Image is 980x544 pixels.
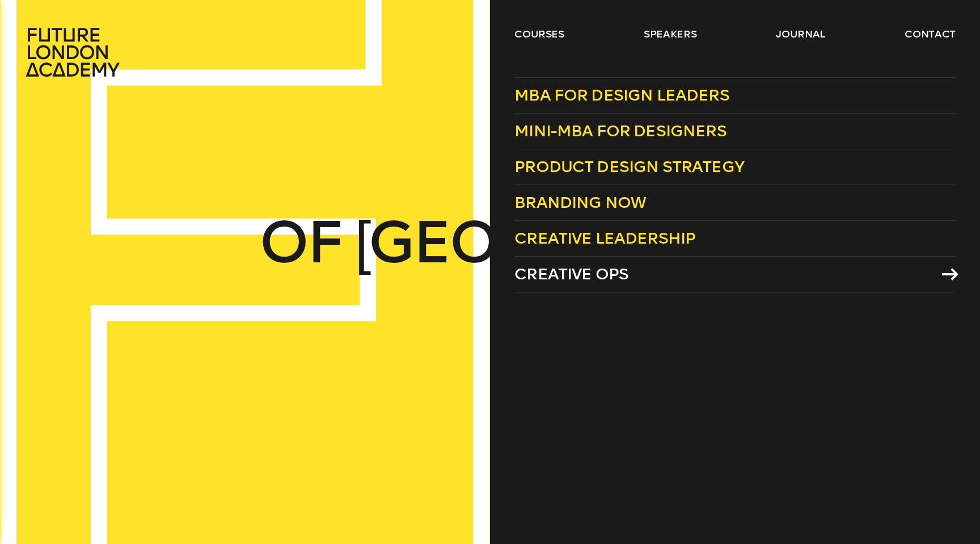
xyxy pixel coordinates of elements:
a: Creative Ops [514,257,956,292]
span: Branding Now [514,193,646,212]
a: journal [776,27,825,41]
span: Creative Ops [514,265,628,283]
a: Mini-MBA for Designers [514,114,956,149]
a: MBA for Design Leaders [514,77,956,114]
span: Mini-MBA for Designers [514,122,726,140]
a: Branding Now [514,185,956,221]
a: speakers [644,27,696,41]
span: MBA for Design Leaders [514,86,729,104]
span: Product Design Strategy [514,157,744,176]
span: Creative Leadership [514,229,695,248]
a: Creative Leadership [514,221,956,257]
a: contact [905,27,956,41]
a: Product Design Strategy [514,149,956,185]
a: courses [514,27,564,41]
